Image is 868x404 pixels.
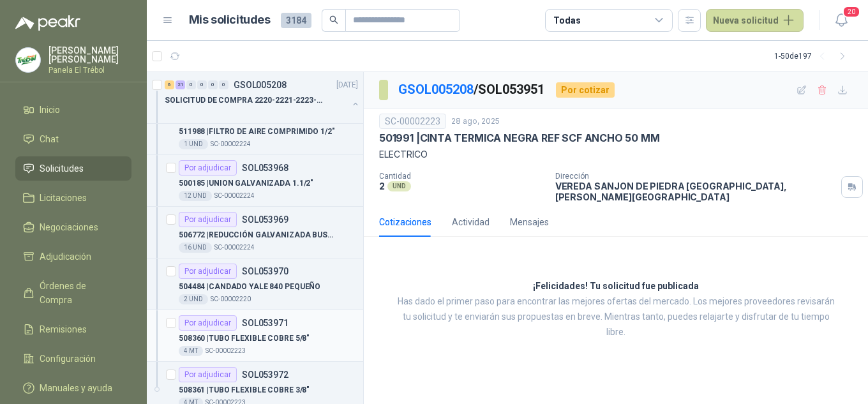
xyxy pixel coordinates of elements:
[451,116,500,128] p: 28 ago, 2025
[842,6,860,18] span: 20
[242,318,288,327] p: SOL053971
[379,147,853,161] p: ELECTRICO
[398,82,474,97] a: GSOL005208
[186,80,196,89] div: 0
[179,367,237,382] div: Por adjudicar
[189,11,271,29] h1: Mis solicitudes
[179,315,237,331] div: Por adjudicar
[214,243,255,253] p: SC-00002224
[179,333,310,345] p: 508360 | TUBO FLEXIBLE COBRE 5/8"
[555,172,836,181] p: Dirección
[40,132,59,146] span: Chat
[176,80,185,89] div: 21
[16,48,40,72] img: Company Logo
[396,294,836,340] p: Has dado el primer paso para encontrar las mejores ofertas del mercado. Los mejores proveedores r...
[179,212,237,227] div: Por adjudicar
[15,156,131,181] a: Solicitudes
[147,155,363,207] a: Por adjudicarSOL053968500185 |UNION GALVANIZADA 1.1/2"12 UNDSC-00002224
[165,80,174,89] div: 6
[179,160,237,176] div: Por adjudicar
[533,279,699,294] h3: ¡Felicidades! Tu solicitud fue publicada
[219,80,228,89] div: 0
[281,13,311,28] span: 3184
[40,250,91,264] span: Adjudicación
[387,181,411,191] div: UND
[197,80,207,89] div: 0
[15,317,131,341] a: Remisiones
[179,126,334,138] p: 511988 | FILTRO DE AIRE COMPRIMIDO 1/2"
[165,94,324,107] p: SOLICITUD DE COMPRA 2220-2221-2223-2224
[15,376,131,400] a: Manuales y ayuda
[40,103,60,117] span: Inicio
[147,258,363,310] a: Por adjudicarSOL053970504484 |CANDADO YALE 840 PEQUEÑO2 UNDSC-00002220
[379,131,660,145] p: 501991 | CINTA TERMICA NEGRA REF SCF ANCHO 50 MM
[553,13,580,27] div: Todas
[242,163,288,172] p: SOL053968
[214,191,255,201] p: SC-00002224
[147,207,363,258] a: Por adjudicarSOL053969506772 |REDUCCIÓN GALVANIZADA BUSHING 1.1/2 A 1/216 UNDSC-00002224
[379,114,446,129] div: SC-00002223
[336,79,358,91] p: [DATE]
[15,127,131,151] a: Chat
[774,46,853,66] div: 1 - 50 de 197
[398,80,546,100] p: / SOL053951
[379,215,431,229] div: Cotizaciones
[15,244,131,269] a: Adjudicación
[179,294,208,304] div: 2 UND
[379,172,545,181] p: Cantidad
[510,215,549,229] div: Mensajes
[179,384,310,396] p: 508361 | TUBO FLEXIBLE COBRE 3/8"
[556,82,615,98] div: Por cotizar
[242,370,288,379] p: SOL053972
[179,177,313,190] p: 500185 | UNION GALVANIZADA 1.1/2"
[211,294,251,304] p: SC-00002220
[179,281,320,293] p: 504484 | CANDADO YALE 840 PEQUEÑO
[49,66,131,74] p: Panela El Trébol
[40,381,112,395] span: Manuales y ayuda
[40,279,119,307] span: Órdenes de Compra
[15,215,131,239] a: Negociaciones
[211,139,251,149] p: SC-00002224
[40,220,98,234] span: Negociaciones
[40,352,96,366] span: Configuración
[147,103,363,155] a: Por cotizarSOL053967511988 |FILTRO DE AIRE COMPRIMIDO 1/2"1 UNDSC-00002224
[242,215,288,224] p: SOL053969
[379,181,385,191] p: 2
[242,267,288,276] p: SOL053970
[179,191,212,201] div: 12 UND
[15,15,80,31] img: Logo peakr
[329,15,338,24] span: search
[40,322,87,336] span: Remisiones
[40,191,87,205] span: Licitaciones
[15,186,131,210] a: Licitaciones
[15,98,131,122] a: Inicio
[15,274,131,312] a: Órdenes de Compra
[147,310,363,362] a: Por adjudicarSOL053971508360 |TUBO FLEXIBLE COBRE 5/8"4 MTSC-00002223
[179,346,203,356] div: 4 MT
[179,264,237,279] div: Por adjudicar
[179,229,338,241] p: 506772 | REDUCCIÓN GALVANIZADA BUSHING 1.1/2 A 1/2
[706,9,804,32] button: Nueva solicitud
[40,161,84,176] span: Solicitudes
[15,347,131,371] a: Configuración
[49,46,131,64] p: [PERSON_NAME] [PERSON_NAME]
[555,181,836,202] p: VEREDA SANJON DE PIEDRA [GEOGRAPHIC_DATA] , [PERSON_NAME][GEOGRAPHIC_DATA]
[452,215,490,229] div: Actividad
[179,139,208,149] div: 1 UND
[208,80,218,89] div: 0
[179,243,212,253] div: 16 UND
[830,9,853,32] button: 20
[165,77,361,118] a: 6 21 0 0 0 0 GSOL005208[DATE] SOLICITUD DE COMPRA 2220-2221-2223-2224
[234,80,287,89] p: GSOL005208
[206,346,246,356] p: SC-00002223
